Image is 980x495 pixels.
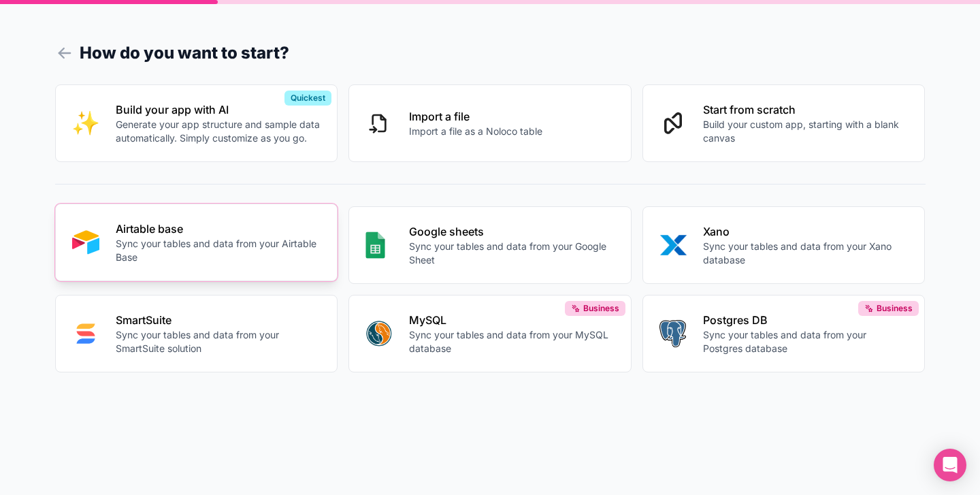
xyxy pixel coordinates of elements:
[55,41,926,65] h1: How do you want to start?
[659,320,686,347] img: POSTGRES
[409,312,615,328] p: MySQL
[72,320,99,347] img: SMART_SUITE
[116,237,321,264] p: Sync your tables and data from your Airtable Base
[409,125,542,138] p: Import a file as a Noloco table
[703,240,909,267] p: Sync your tables and data from your Xano database
[365,231,385,259] img: GOOGLE_SHEETS
[703,328,909,355] p: Sync your tables and data from your Postgres database
[55,204,338,281] button: AIRTABLEAirtable baseSync your tables and data from your Airtable Base
[348,206,632,284] button: GOOGLE_SHEETSGoogle sheetsSync your tables and data from your Google Sheet
[284,91,331,106] div: Quickest
[703,223,909,240] p: Xano
[703,101,909,118] p: Start from scratch
[409,240,615,267] p: Sync your tables and data from your Google Sheet
[72,229,99,256] img: AIRTABLE
[409,108,542,125] p: Import a file
[642,206,926,284] button: XANOXanoSync your tables and data from your Xano database
[55,84,338,162] button: INTERNAL_WITH_AIBuild your app with AIGenerate your app structure and sample data automatically. ...
[409,223,615,240] p: Google sheets
[642,84,926,162] button: Start from scratchBuild your custom app, starting with a blank canvas
[659,231,687,259] img: XANO
[583,303,619,314] span: Business
[703,118,909,145] p: Build your custom app, starting with a blank canvas
[409,328,615,355] p: Sync your tables and data from your MySQL database
[642,295,926,372] button: POSTGRESPostgres DBSync your tables and data from your Postgres databaseBusiness
[703,312,909,328] p: Postgres DB
[116,328,321,355] p: Sync your tables and data from your SmartSuite solution
[934,449,966,481] div: Open Intercom Messenger
[348,84,632,162] button: Import a fileImport a file as a Noloco table
[116,312,321,328] p: SmartSuite
[348,295,632,372] button: MYSQLMySQLSync your tables and data from your MySQL databaseBusiness
[877,303,913,314] span: Business
[116,101,321,118] p: Build your app with AI
[116,118,321,145] p: Generate your app structure and sample data automatically. Simply customize as you go.
[72,110,99,137] img: INTERNAL_WITH_AI
[55,295,338,372] button: SMART_SUITESmartSuiteSync your tables and data from your SmartSuite solution
[116,221,321,237] p: Airtable base
[365,320,393,347] img: MYSQL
